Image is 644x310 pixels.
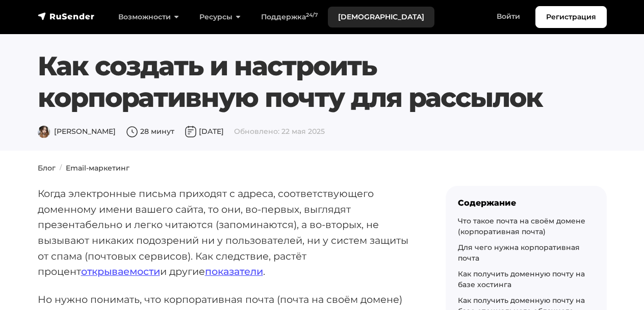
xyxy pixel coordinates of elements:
p: Когда электронные письма приходят с адреса, соответствующего доменному имени вашего сайта, то они... [38,186,413,279]
a: Что такое почта на своём домене (корпоративная почта) [458,216,585,236]
a: открываемости [81,265,160,277]
li: Email-маркетинг [56,163,130,174]
a: Как получить доменную почту на базе хостинга [458,269,585,289]
img: RuSender [38,11,95,21]
a: Возможности [108,7,189,27]
a: Регистрация [535,6,607,28]
span: Обновлено: 22 мая 2025 [234,127,325,136]
a: [DEMOGRAPHIC_DATA] [328,7,434,27]
img: Время чтения [126,126,138,138]
a: Поддержка24/7 [251,7,328,27]
a: Войти [486,6,530,27]
a: Для чего нужна корпоративная почта [458,243,580,263]
span: [DATE] [185,127,224,136]
h1: Как создать и настроить корпоративную почту для рассылок [38,50,558,114]
a: показатели [205,265,263,277]
img: Дата публикации [185,126,197,138]
span: [PERSON_NAME] [38,127,116,136]
sup: 24/7 [306,12,318,18]
span: 28 минут [126,127,174,136]
a: Блог [38,163,56,173]
a: Ресурсы [189,7,251,27]
div: Содержание [458,198,595,208]
nav: breadcrumb [32,163,613,174]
